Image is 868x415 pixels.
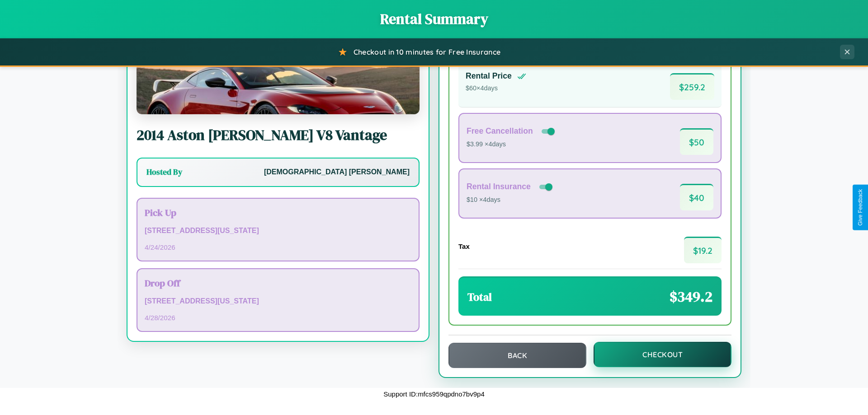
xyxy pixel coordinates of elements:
h2: 2014 Aston [PERSON_NAME] V8 Vantage [137,125,420,145]
p: $3.99 × 4 days [467,139,557,150]
span: $ 349.2 [670,287,712,307]
h4: Rental Insurance [467,182,531,191]
p: [STREET_ADDRESS][US_STATE] [145,295,411,308]
h3: Pick Up [145,206,411,219]
p: $10 × 4 days [467,194,554,206]
p: $ 60 × 4 days [466,83,526,94]
h1: Rental Summary [9,9,859,29]
h4: Rental Price [466,71,512,81]
span: Checkout in 10 minutes for Free Insurance [354,47,500,56]
span: $ 50 [680,128,713,155]
p: [DEMOGRAPHIC_DATA] [PERSON_NAME] [264,166,410,179]
h3: Total [467,289,492,304]
div: Give Feedback [857,189,863,226]
p: 4 / 24 / 2026 [145,241,411,253]
img: Aston Martin V8 Vantage [137,24,420,114]
button: Back [448,343,586,368]
span: $ 19.2 [684,237,722,263]
p: 4 / 28 / 2026 [145,312,411,324]
h4: Tax [458,242,470,250]
h3: Drop Off [145,276,411,289]
h4: Free Cancellation [467,126,533,136]
h3: Hosted By [146,167,182,177]
span: $ 40 [680,184,713,210]
p: [STREET_ADDRESS][US_STATE] [145,224,411,238]
button: Checkout [594,342,731,367]
span: $ 259.2 [670,73,714,100]
p: Support ID: mfcs959qpdno7bv9p4 [383,388,485,400]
